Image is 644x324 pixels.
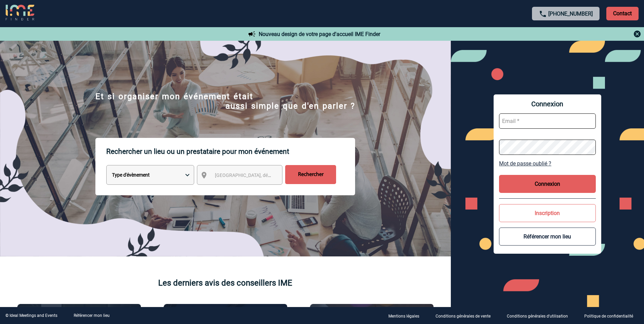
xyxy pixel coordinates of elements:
a: [PHONE_NUMBER] [548,11,593,17]
input: Email * [499,113,596,129]
p: Politique de confidentialité [584,314,633,319]
a: Politique de confidentialité [579,312,644,319]
a: Mot de passe oublié ? [499,160,596,167]
span: [GEOGRAPHIC_DATA], département, région... [215,173,309,178]
a: Conditions générales de vente [430,312,501,319]
input: Rechercher [285,165,336,184]
span: Connexion [499,100,596,108]
button: Connexion [499,175,596,193]
p: Conditions générales d'utilisation [507,314,568,319]
p: Mentions légales [388,314,419,319]
a: Mentions légales [383,312,430,319]
p: Rechercher un lieu ou un prestataire pour mon événement [106,138,355,165]
img: call-24-px.png [539,10,547,18]
button: Inscription [499,204,596,222]
a: Conditions générales d'utilisation [501,312,579,319]
p: Conditions générales de vente [436,314,491,319]
div: © Ideal Meetings and Events [5,313,57,318]
a: Référencer mon lieu [74,313,110,318]
p: Contact [606,7,639,20]
button: Référencer mon lieu [499,228,596,246]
